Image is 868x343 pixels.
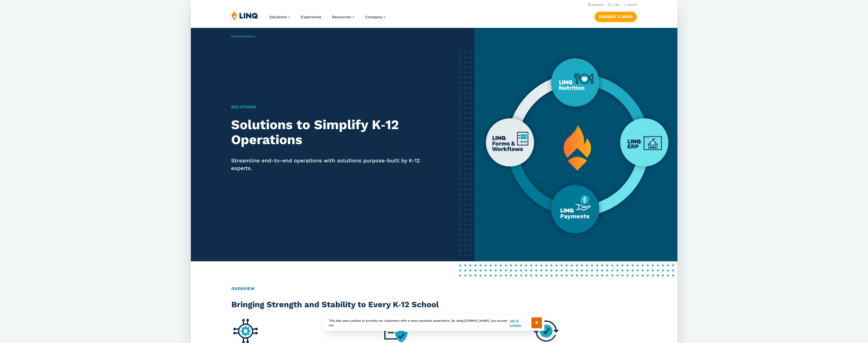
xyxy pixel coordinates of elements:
[231,117,423,148] h2: Solutions to Simplify K‑12 Operations
[231,35,240,38] a: Home
[231,11,258,20] img: LINQ | K‑12 Software
[301,15,321,19] a: Experience
[627,3,637,6] span: Search
[510,318,531,328] a: use of cookies.
[474,28,677,261] img: Platforms Overview
[332,15,351,19] span: Resources
[594,11,637,22] nav: Button Navigation
[269,15,290,19] a: Solutions
[191,2,677,7] nav: Utility Navigation
[594,12,637,22] a: Request a Demo
[623,3,637,7] button: Open Search Bar
[231,286,637,292] h2: Overview
[231,35,255,38] span: /
[269,15,287,19] span: Solutions
[365,15,382,19] span: Company
[365,15,386,19] a: Company
[324,315,544,331] div: This site uses cookies to provide our customers with a more personal experience. By using [DOMAIN...
[607,3,619,6] a: Login
[231,299,463,310] h2: Bringing Strength and Stability to Every K‑12 School
[231,104,423,110] h1: Solutions
[231,157,423,172] p: Streamline end-to-end operations with solutions purpose-built by K-12 experts.
[588,3,603,6] a: Support
[241,35,255,38] span: Solutions
[332,15,355,19] a: Resources
[269,11,386,27] nav: Primary Navigation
